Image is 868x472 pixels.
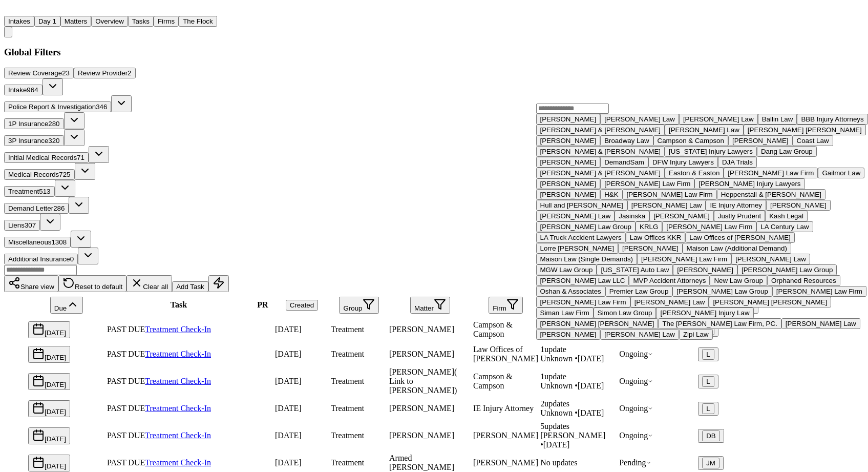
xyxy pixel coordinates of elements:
div: Premier Law Group [609,288,669,295]
div: [PERSON_NAME] [622,244,679,252]
div: [PERSON_NAME] [PERSON_NAME] [748,126,862,134]
div: Orphaned Resources [771,277,836,284]
div: [PERSON_NAME] [540,180,597,188]
div: [PERSON_NAME] [732,137,789,145]
div: [PERSON_NAME] [653,212,710,220]
div: [PERSON_NAME] Law Firm [540,298,626,306]
div: [PERSON_NAME] Law Firm [776,288,862,295]
div: [PERSON_NAME] [677,266,733,274]
div: [PERSON_NAME] & [PERSON_NAME] [540,148,661,155]
div: [PERSON_NAME] Law Firm [666,223,752,231]
div: Law Offices KKR [630,234,682,241]
div: BBB Injury Attorneys [801,115,863,123]
div: DFW Injury Lawyers [652,158,714,166]
div: [US_STATE] Injury Lawyers [669,148,753,155]
div: [PERSON_NAME] [540,191,597,198]
div: Heppenstall & [PERSON_NAME] [721,191,821,198]
div: The [PERSON_NAME] Law Firm, PC. [662,320,777,327]
div: KRLG [640,223,658,231]
div: [PERSON_NAME] Injury Lawyers [698,180,800,188]
div: Siman Law Firm [540,309,589,317]
div: Law Offices of [PERSON_NAME] [689,234,791,241]
div: DJA Trials [722,158,753,166]
div: [PERSON_NAME] Law [540,212,611,220]
div: [PERSON_NAME] [770,201,827,209]
div: Lorre [PERSON_NAME] [540,244,614,252]
div: [PERSON_NAME] Law [604,115,675,123]
div: [PERSON_NAME] Law [683,115,754,123]
div: H&K [604,191,618,198]
div: [PERSON_NAME] Law [631,201,702,209]
div: [PERSON_NAME] Law [735,255,806,263]
div: Maison Law (Single Demands) [540,255,633,263]
div: [PERSON_NAME] Law Firm [728,169,814,177]
div: Maison Law (Additional Demand) [687,244,787,252]
div: Zipi Law [683,331,709,338]
div: [PERSON_NAME] Law LLC [540,277,625,284]
div: Easton & Easton [669,169,719,177]
div: [PERSON_NAME] [540,115,597,123]
div: [PERSON_NAME] [540,331,597,338]
div: LA Truck Accident Lawyers [540,234,622,241]
div: Simon Law Group [598,309,652,317]
div: [PERSON_NAME] Law [634,298,705,306]
div: [PERSON_NAME] Law Firm [627,191,713,198]
div: [PERSON_NAME] Law Firm [641,255,727,263]
div: Justly Prudent [718,212,761,220]
div: [PERSON_NAME] [PERSON_NAME] [713,298,827,306]
div: [PERSON_NAME] & [PERSON_NAME] [540,126,661,134]
div: [PERSON_NAME] [PERSON_NAME] [540,320,654,327]
div: Jasinska [619,212,645,220]
div: [PERSON_NAME] [540,158,597,166]
div: DemandSam [604,158,644,166]
div: [PERSON_NAME] Law Firm [604,180,690,188]
div: [PERSON_NAME] Law Group [676,288,768,295]
div: Campson & Campson [658,137,724,145]
button: Firm [489,297,523,314]
div: Hull and [PERSON_NAME] [540,201,623,209]
div: New Law Group [714,277,763,284]
div: [PERSON_NAME] Law Group [540,223,632,231]
div: [PERSON_NAME] Law Group [742,266,833,274]
div: Oshan & Associates [540,288,601,295]
div: Gailmor Law [822,169,860,177]
div: Kash Legal [769,212,803,220]
div: IE Injury Attorney [710,201,762,209]
div: [PERSON_NAME] Law [604,331,675,338]
div: Broadway Law [604,137,649,145]
div: LA Century Law [760,223,809,231]
div: [US_STATE] Auto Law [601,266,669,274]
div: [PERSON_NAME] & [PERSON_NAME] [540,169,661,177]
div: [PERSON_NAME] Law [669,126,739,134]
div: [PERSON_NAME] Law [786,320,856,327]
div: Ballin Law [762,115,793,123]
div: MGW Law Group [540,266,593,274]
div: Coast Law [797,137,829,145]
div: [PERSON_NAME] Injury Law [660,309,749,317]
div: MVP Accident Attorneys [633,277,706,284]
div: [PERSON_NAME] [540,137,597,145]
div: Dang Law Group [761,148,813,155]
